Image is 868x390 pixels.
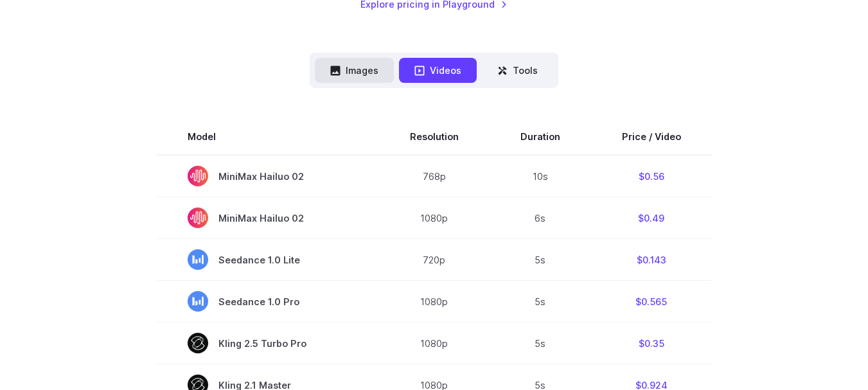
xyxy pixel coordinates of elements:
[591,239,712,281] td: $0.143
[591,323,712,364] td: $0.35
[188,208,348,228] span: MiniMax Hailuo 02
[490,119,591,155] th: Duration
[490,239,591,281] td: 5s
[379,323,490,364] td: 1080p
[379,155,490,197] td: 768p
[591,281,712,323] td: $0.565
[591,119,712,155] th: Price / Video
[490,155,591,197] td: 10s
[379,239,490,281] td: 720p
[591,155,712,197] td: $0.56
[188,249,348,270] span: Seedance 1.0 Lite
[379,281,490,323] td: 1080p
[399,58,477,83] button: Videos
[188,166,348,186] span: MiniMax Hailuo 02
[490,281,591,323] td: 5s
[188,291,348,312] span: Seedance 1.0 Pro
[379,119,490,155] th: Resolution
[482,58,553,83] button: Tools
[591,197,712,239] td: $0.49
[315,58,394,83] button: Images
[379,197,490,239] td: 1080p
[490,197,591,239] td: 6s
[490,323,591,364] td: 5s
[188,333,348,353] span: Kling 2.5 Turbo Pro
[157,119,379,155] th: Model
